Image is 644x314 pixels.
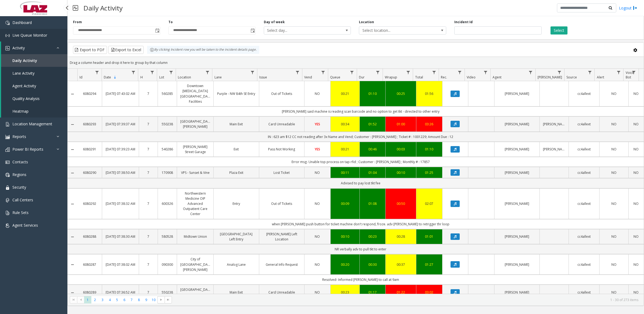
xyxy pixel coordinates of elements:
a: 01:10 [363,91,382,96]
span: Sortable [113,75,117,80]
a: Total Filter Menu [430,69,438,76]
a: 6080293 [81,122,99,127]
div: 00:03 [389,147,413,152]
a: 00:30 [363,262,382,267]
button: Select [550,26,567,34]
span: Vend [304,75,312,80]
span: Activity [12,45,25,50]
span: Agent Activity [12,83,36,88]
label: To [168,20,173,25]
a: 01:56 [420,91,439,96]
div: Drag a column header and drop it here to group by that column [68,58,644,67]
a: Quality Analysis [1,92,67,105]
div: 01:08 [363,201,382,206]
a: 7 [142,201,155,206]
a: Card Unreadable [262,122,301,127]
a: NO [603,170,625,175]
a: Id Filter Menu [93,69,101,76]
span: Wrapup [385,75,397,80]
a: [PERSON_NAME] [498,91,536,96]
a: Video Filter Menu [482,69,489,76]
a: [DATE] 07:38:32 AM [105,201,135,206]
img: 'icon' [5,122,10,126]
a: Parker Filter Menu [556,69,563,76]
div: 01:00 [389,122,413,127]
a: 00:50 [389,201,413,206]
a: 00:09 [334,201,356,206]
span: Go to the last page [165,296,172,304]
span: NO [315,234,320,239]
span: Total [415,75,423,80]
a: Issue Filter Menu [294,69,301,76]
div: 00:23 [334,290,356,295]
a: Rec. Filter Menu [456,69,463,76]
a: Analog Lane [217,262,255,267]
a: NO [603,262,625,267]
a: Northwestern Medicine OIP Advanced Outpatient Care Center [180,191,210,217]
a: Daily Activity [1,54,67,67]
span: Select day... [264,27,333,34]
span: Page 2 [91,296,99,303]
span: Live Queue Monitor [12,33,47,38]
a: Exit [217,147,255,152]
span: Location [178,75,191,80]
a: Main Exit [217,290,255,295]
a: Card Unreadable [262,290,301,295]
a: [DATE] 07:43:02 AM [105,91,135,96]
td: Advised to pay lost tkt fee [77,178,644,188]
span: Page 1 [84,296,91,303]
a: 01:01 [420,234,439,239]
a: 00:11 [334,170,356,175]
a: Collapse Details [68,202,77,206]
img: 'icon' [5,160,10,164]
img: 'icon' [5,211,10,215]
div: 00:10 [389,170,413,175]
a: 01:04 [363,170,382,175]
a: Collapse Details [68,147,77,152]
a: [PERSON_NAME] [498,234,536,239]
a: YES [308,122,327,127]
a: Collapse Details [68,122,77,127]
a: YES [308,147,327,152]
a: Alert Filter Menu [615,69,622,76]
img: 'icon' [5,135,10,139]
img: pageIcon [73,1,78,15]
span: Video [467,75,476,80]
span: YES [315,122,320,126]
a: Out of Tickets [262,201,301,206]
img: 'icon' [5,223,10,228]
a: cc4allext [572,91,596,96]
div: 01:52 [363,122,382,127]
a: 00:34 [334,122,356,127]
a: 00:46 [363,147,382,152]
a: 6080289 [81,290,99,295]
div: 02:07 [420,201,439,206]
a: NO [603,122,625,127]
div: 01:27 [420,262,439,267]
span: Alert [597,75,604,80]
span: [PERSON_NAME] [538,75,562,80]
a: [PERSON_NAME] [543,122,565,127]
a: 6080288 [81,234,99,239]
span: Date [104,75,111,80]
a: Logout [619,5,637,11]
a: Date Filter Menu [130,69,137,76]
img: 'icon' [5,147,10,152]
img: 'icon' [5,198,10,202]
span: Queue [330,75,340,80]
a: cc4allext [572,262,596,267]
div: 00:21 [334,91,356,96]
a: Pass Not Working [262,147,301,152]
label: Incident Id [454,20,473,25]
a: Main Exit [217,122,255,127]
a: NO [308,234,327,239]
a: NO [308,201,327,206]
div: 00:37 [389,262,413,267]
a: Lot Filter Menu [167,69,175,76]
span: Lane Activity [12,71,34,76]
a: 01:10 [420,147,439,152]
